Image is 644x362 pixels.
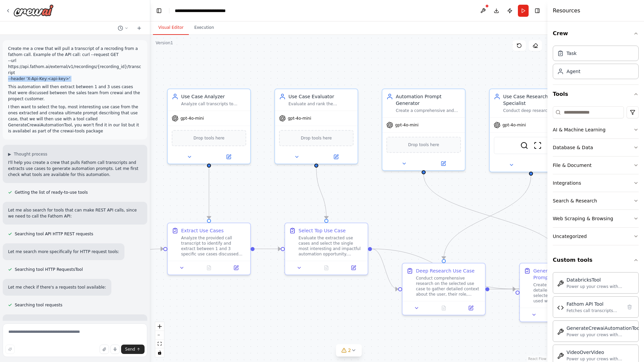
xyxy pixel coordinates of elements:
[312,264,341,272] button: No output available
[299,235,364,257] div: Evaluate the extracted use cases and select the single most interesting and impactful automation ...
[553,126,605,133] div: AI & Machine Learning
[8,160,142,178] p: I'll help you create a crew that pulls Fathom call transcripts and extracts use cases to generate...
[274,88,358,164] div: Use Case EvaluatorEvaluate and rank the extracted use cases to select the single most interesting...
[502,122,526,128] span: gpt-4o-mini
[15,231,93,237] span: Searching tool API HTTP REST requests
[553,210,639,227] button: Web Scraping & Browsing
[15,267,83,272] span: Searching tool HTTP RequestsTool
[372,246,398,293] g: Edge from 29162b7a-2068-482e-a673-b0f2f97817b4 to d33999d7-7698-4d0e-8515-2c9f114fd973
[301,135,332,141] span: Drop tools here
[313,168,330,219] g: Edge from 852ba8ed-97a5-405b-8f9f-8f294d17b2a6 to 29162b7a-2068-482e-a673-b0f2f97817b4
[153,21,189,35] button: Visual Editor
[115,24,131,32] button: Switch to previous chat
[224,264,248,272] button: Open in side panel
[155,331,164,340] button: zoom out
[125,347,135,352] span: Send
[553,162,592,169] div: File & Document
[553,174,639,192] button: Integrations
[317,153,355,161] button: Open in side panel
[553,180,581,186] div: Integrations
[553,24,639,43] button: Crew
[181,93,246,100] div: Use Case Analyzer
[167,88,251,164] div: Use Case AnalyzerAnalyze call transcripts to identify and extract between 1 and 3 specific use ca...
[553,121,639,138] button: AI & Machine Learning
[420,174,565,259] g: Edge from 807d0089-880b-48e6-9928-795239612480 to 78fb98fe-0019-4705-9d86-a42fc2c7e4c3
[181,227,224,234] div: Extract Use Cases
[155,322,164,331] button: zoom in
[553,43,639,84] div: Crew
[528,357,546,361] a: React Flow attribution
[416,267,475,274] div: Deep Research Use Case
[503,108,568,113] div: Conduct deep research on the selected use case to understand the user's role, company context, in...
[8,84,142,102] p: This automation will then extract between 1 and 3 uses cases that were discussed between the sale...
[299,227,346,234] div: Select Top Use Case
[8,152,47,157] button: ▶Thought process
[336,344,362,357] button: 2
[567,277,634,283] div: DatabricksTool
[195,264,223,272] button: No output available
[100,345,109,354] button: Upload files
[155,340,164,348] button: fit view
[288,93,354,100] div: Use Case Evaluator
[396,93,461,107] div: Automation Prompt Generator
[13,4,54,16] img: Logo
[533,282,598,304] div: Create a comprehensive, detailed prompt describing the selected use case that will be used with t...
[567,50,577,57] div: Task
[625,302,634,312] button: Delete tool
[121,345,145,354] button: Send
[503,93,568,107] div: Use Case Research Specialist
[189,21,219,35] button: Execution
[459,304,482,312] button: Open in side panel
[553,233,587,240] div: Uncategorized
[5,345,15,354] button: Improve this prompt
[553,139,639,156] button: Database & Data
[567,301,622,307] div: Fathom API Tool
[553,215,613,222] div: Web Scraping & Browsing
[180,116,204,121] span: gpt-4o-mini
[533,267,598,281] div: Generate Automation Prompt
[553,144,593,151] div: Database & Data
[567,68,580,75] div: Agent
[408,141,439,148] span: Drop tools here
[440,176,534,259] g: Edge from fc862c28-173c-4acd-8e4b-35fb175a2248 to d33999d7-7698-4d0e-8515-2c9f114fd973
[534,141,542,149] img: ScrapeWebsiteTool
[8,104,142,134] p: I then want to select the top, most interesting use case from the ones extracted and createa ulti...
[8,284,106,290] p: Let me check if there's a requests tool available:
[348,347,351,354] span: 2
[520,141,528,149] img: SerperDevTool
[156,40,173,46] div: Version 1
[8,46,142,82] p: Create me a crew that will pull a transcript of a recroding from a fathom call. Example of the AP...
[284,223,368,275] div: Select Top Use CaseEvaluate the extracted use cases and select the single most interesting and im...
[382,88,466,171] div: Automation Prompt GeneratorCreate a comprehensive and detailed prompt describing the selected use...
[489,88,573,172] div: Use Case Research SpecialistConduct deep research on the selected use case to understand the user...
[181,235,246,257] div: Analyze the provided call transcript to identify and extract between 1 and 3 specific use cases d...
[167,223,251,275] div: Extract Use CasesAnalyze the provided call transcript to identify and extract between 1 and 3 spe...
[553,251,639,269] button: Custom tools
[553,85,639,104] button: Tools
[15,190,88,195] span: Getting the list of ready-to-use tools
[519,263,603,322] div: Generate Automation PromptCreate a comprehensive, detailed prompt describing the selected use cas...
[567,356,634,362] div: Power up your crews with video_over_video
[567,332,641,338] div: Power up your crews with generate_crewai_automation_tool
[567,308,622,313] div: Fetches call transcripts from the Fathom API using a recording ID. Requires FATHOM_API_KEY enviro...
[288,101,354,107] div: Evaluate and rank the extracted use cases to select the single most interesting and impactful aut...
[155,322,164,357] div: React Flow controls
[532,161,570,169] button: Open in side panel
[416,276,481,297] div: Conduct comprehensive research on the selected use case to gather detailed context about the user...
[395,122,419,128] span: gpt-4o-mini
[8,249,119,255] p: Let me search more specifically for HTTP request tools:
[567,284,634,289] div: Power up your crews with databricks_tool
[206,168,212,219] g: Edge from 4fbf9367-65ce-4781-84c4-2f80358faa20 to c19633d5-2c63-403a-be6b-0f81424a7696
[155,348,164,357] button: toggle interactivity
[181,101,246,107] div: Analyze call transcripts to identify and extract between 1 and 3 specific use cases discussed bet...
[110,345,120,354] button: Click to speak your automation idea
[533,6,542,15] button: Hide right sidebar
[567,349,634,356] div: VideoOverVideo
[424,160,462,168] button: Open in side panel
[557,328,564,335] img: GenerateCrewaiAutomationTool
[134,24,145,32] button: Start a new chat
[553,192,639,209] button: Search & Research
[553,228,639,245] button: Uncategorized
[372,246,516,293] g: Edge from 29162b7a-2068-482e-a673-b0f2f97817b4 to 78fb98fe-0019-4705-9d86-a42fc2c7e4c3
[8,207,142,219] p: Let me also search for tools that can make REST API calls, since we need to call the Fathom API:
